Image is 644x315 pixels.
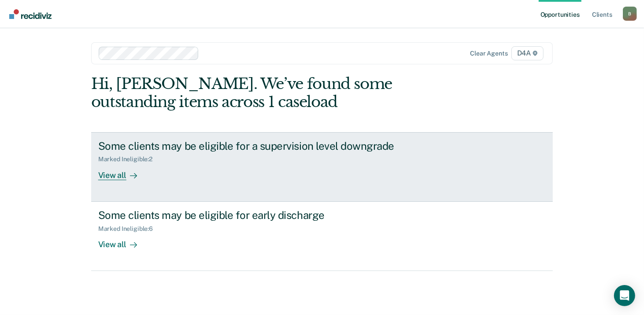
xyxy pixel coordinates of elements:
[470,50,508,57] div: Clear agents
[98,209,407,222] div: Some clients may be eligible for early discharge
[91,75,461,111] div: Hi, [PERSON_NAME]. We’ve found some outstanding items across 1 caseload
[98,156,159,163] div: Marked Ineligible : 2
[98,140,407,152] div: Some clients may be eligible for a supervision level downgrade
[98,225,160,233] div: Marked Ineligible : 6
[623,7,637,21] button: Profile dropdown button
[614,285,635,306] div: Open Intercom Messenger
[91,132,553,202] a: Some clients may be eligible for a supervision level downgradeMarked Ineligible:2View all
[511,46,544,60] span: D4A
[98,232,148,249] div: View all
[91,202,553,271] a: Some clients may be eligible for early dischargeMarked Ineligible:6View all
[98,163,148,180] div: View all
[623,7,637,21] div: B
[9,9,52,19] img: Recidiviz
